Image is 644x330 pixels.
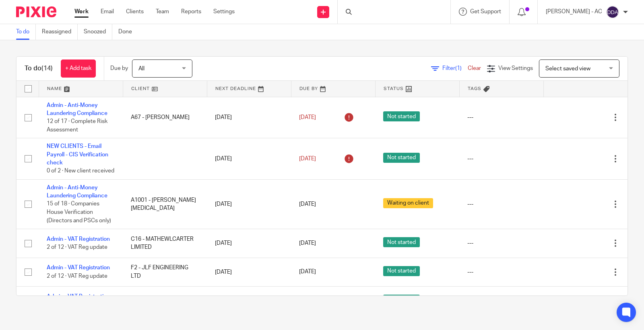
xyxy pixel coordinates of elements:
span: Not started [383,111,420,121]
div: --- [467,200,535,208]
span: 0 of 2 · New client received [47,168,114,174]
a: Email [101,8,114,16]
a: Reports [181,8,201,16]
div: --- [467,239,535,247]
td: [DATE] [207,179,291,229]
span: Get Support [470,9,501,14]
td: [DATE] [207,258,291,286]
span: [DATE] [299,156,316,162]
div: --- [467,155,535,163]
span: Not started [383,295,420,305]
span: Tags [468,86,481,91]
span: (1) [455,66,462,71]
td: C16 - MATHEWLCARTER LIMITED [123,229,207,258]
span: 12 of 17 · Complete Risk Assessment [47,119,107,133]
span: Not started [383,266,420,276]
a: Team [156,8,169,16]
td: [DATE] [207,97,291,138]
span: 2 of 12 · VAT Reg update [47,245,107,250]
a: + Add task [61,59,96,78]
td: A67 - [PERSON_NAME] [123,97,207,138]
a: Admin - VAT Registration [47,265,110,271]
a: Admin - VAT Registration [47,294,110,299]
a: Done [118,24,138,40]
a: Settings [213,8,235,16]
span: Not started [383,153,420,163]
span: 15 of 18 · Companies House Verification (Directors and PSCs only) [47,201,111,223]
div: --- [467,113,535,121]
a: Reassigned [42,24,78,40]
img: Pixie [16,6,56,17]
p: [PERSON_NAME] - AC [546,8,602,16]
span: All [138,66,144,72]
a: Admin - Anti-Money Laundering Compliance [47,185,107,199]
td: F2 - JLF ENGINEERING LTD [123,258,207,286]
span: Filter [442,66,468,71]
span: (14) [41,65,53,72]
td: A1001 - [PERSON_NAME][MEDICAL_DATA] [123,179,207,229]
span: Waiting on client [383,198,433,208]
span: Select saved view [545,66,590,72]
span: 2 of 12 · VAT Reg update [47,273,107,279]
span: Not started [383,237,420,247]
td: [DATE] [207,138,291,180]
td: [DATE] [207,287,291,315]
a: Clients [126,8,144,16]
td: A87 - E.K.A. UNITED LTD [123,287,207,315]
span: View Settings [498,66,533,71]
a: Snoozed [84,24,112,40]
h1: To do [25,64,53,73]
a: Clear [468,66,481,71]
td: [DATE] [207,229,291,258]
a: To do [16,24,36,40]
span: [DATE] [299,269,316,275]
a: Admin - Anti-Money Laundering Compliance [47,102,107,116]
span: [DATE] [299,201,316,207]
div: --- [467,268,535,276]
a: NEW CLIENTS - Email Payroll - CIS Verification check [47,143,108,166]
img: svg%3E [606,6,619,18]
span: [DATE] [299,115,316,120]
a: Admin - VAT Registration [47,236,110,242]
a: Work [74,8,89,16]
p: Due by [110,64,128,72]
span: [DATE] [299,240,316,246]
